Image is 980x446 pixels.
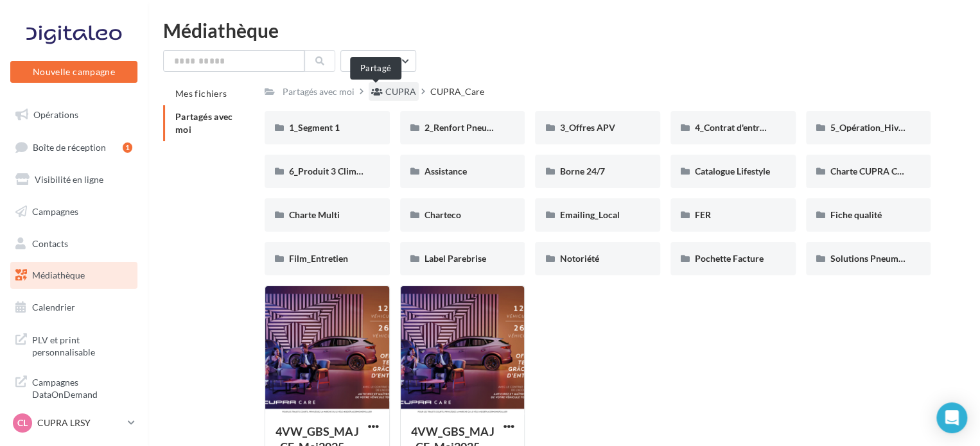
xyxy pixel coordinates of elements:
span: 5_Opération_Hiver [830,122,907,133]
span: FER [695,209,711,220]
a: PLV et print personnalisable [8,326,140,364]
div: CUPRA [385,85,416,98]
button: Filtrer par [340,50,416,72]
span: 2_Renfort Pneumatiques [424,122,523,133]
span: Partagés avec moi [175,111,233,135]
span: 1_Segment 1 [289,122,340,133]
span: Visibilité en ligne [35,174,103,185]
a: Contacts [8,230,140,257]
span: Borne 24/7 [559,166,604,176]
div: Médiathèque [163,21,965,40]
span: Solutions Pneumatiques [830,253,927,264]
a: Campagnes DataOnDemand [8,368,140,406]
span: Campagnes DataOnDemand [32,373,132,401]
span: Fiche qualité [830,209,882,220]
span: Film_Entretien [289,253,348,264]
a: CL CUPRA LRSY [10,411,137,435]
span: 4_Contrat d'entretien [695,122,780,133]
span: Assistance [424,166,467,176]
span: 3_Offres APV [559,122,615,133]
div: Partagés avec moi [283,85,354,98]
span: Emailing_Local [559,209,619,220]
span: Opérations [33,109,78,120]
span: Label Parebrise [424,253,486,264]
span: Notoriété [559,253,599,264]
a: Calendrier [8,294,140,321]
a: Visibilité en ligne [8,166,140,193]
button: Nouvelle campagne [10,61,137,83]
span: Contacts [32,237,68,248]
span: Médiathèque [32,270,85,280]
div: Open Intercom Messenger [936,402,967,433]
div: 1 [123,142,132,153]
p: CUPRA LRSY [37,416,123,429]
span: Pochette Facture [695,253,764,264]
a: Opérations [8,101,140,128]
span: Charteco [424,209,461,220]
span: PLV et print personnalisable [32,331,132,359]
span: Boîte de réception [33,141,106,152]
span: Charte Multi [289,209,340,220]
a: Boîte de réception1 [8,133,140,161]
span: CL [17,416,28,429]
span: Campagnes [32,206,78,217]
a: Campagnes [8,198,140,225]
a: Médiathèque [8,262,140,289]
span: Mes fichiers [175,88,227,99]
span: 6_Produit 3 Climatisation [289,166,391,176]
span: Calendrier [32,302,75,313]
span: Catalogue Lifestyle [695,166,770,176]
span: Charte CUPRA Care [830,166,910,176]
div: CUPRA_Care [430,85,484,98]
div: Partagé [350,57,401,80]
